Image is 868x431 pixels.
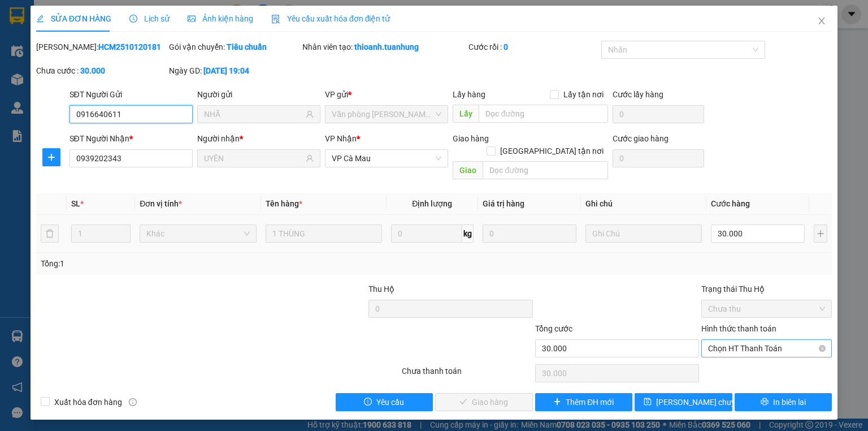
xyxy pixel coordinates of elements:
button: plus [814,225,827,243]
span: [PERSON_NAME] chuyển hoàn [656,396,763,408]
span: plus [553,398,561,407]
div: Người nhận [197,132,320,145]
div: Cước rồi : [468,41,599,53]
input: Dọc đường [483,161,608,179]
input: Cước giao hàng [613,149,704,167]
label: Hình thức thanh toán [701,324,776,333]
span: exclamation-circle [364,398,372,407]
div: Ngày GD: [169,64,300,77]
div: SĐT Người Gửi [70,88,193,101]
b: 0 [504,42,508,51]
b: Người gửi : HÙNG 0918228570 [5,27,138,38]
span: VP Nhận [325,134,357,143]
div: Gói vận chuyển: [169,41,300,53]
button: plus [42,148,60,166]
span: Giá trị hàng [483,199,524,208]
button: checkGiao hàng [435,393,533,411]
b: HCM2510120181 [98,42,161,51]
b: thioanh.tuanhung [354,42,419,51]
span: Thu Hộ [368,285,394,294]
span: Yêu cầu [376,396,404,408]
input: 0 [483,225,576,243]
b: 30.000 [80,66,105,75]
input: Cước lấy hàng [613,105,704,123]
div: Nhân viên tạo: [302,41,466,53]
span: Ảnh kiện hàng [188,14,253,23]
span: Lấy [453,105,479,123]
span: printer [761,398,769,407]
span: Giao [453,161,483,179]
span: Lịch sử [129,14,170,23]
span: Đơn vị tính [140,199,182,208]
b: Tiêu chuẩn [227,42,267,51]
b: GỬI : VP Cà Mau [5,3,120,21]
span: Tên hàng [266,199,302,208]
span: info-circle [129,398,137,406]
span: Tổng cước [535,324,572,333]
span: Khác [146,225,249,242]
img: icon [271,15,280,24]
span: Văn phòng Hồ Chí Minh [332,106,441,123]
input: Tên người nhận [204,152,303,165]
div: Chưa cước : [36,64,167,77]
span: [GEOGRAPHIC_DATA] tận nơi [496,145,608,157]
span: Lấy tận nơi [559,88,608,101]
button: plusThêm ĐH mới [535,393,633,411]
div: SĐT Người Nhận [70,132,193,145]
button: Close [806,6,837,37]
span: plus [43,153,60,162]
span: Giao hàng [453,134,489,143]
span: Xuất hóa đơn hàng [50,396,127,408]
label: Cước giao hàng [613,134,669,143]
span: clock-circle [129,15,137,23]
span: SỬA ĐƠN HÀNG [36,14,111,23]
span: kg [462,225,474,243]
span: VP Cà Mau [332,150,441,167]
div: Người gửi [197,88,320,101]
div: Chưa thanh toán [401,365,533,385]
input: Dọc đường [479,105,608,123]
span: Thêm ĐH mới [566,396,614,408]
span: user [306,154,314,162]
span: user [306,110,314,118]
button: exclamation-circleYêu cầu [336,393,433,411]
span: edit [36,15,44,23]
span: Chưa thu [708,300,825,317]
span: save [644,398,652,407]
button: save[PERSON_NAME] chuyển hoàn [635,393,732,411]
th: Ghi chú [581,193,706,215]
input: Ghi Chú [585,225,702,243]
label: Cước lấy hàng [613,90,663,99]
span: Cước hàng [711,199,750,208]
button: delete [41,225,59,243]
div: Tổng: 1 [41,257,336,270]
span: close-circle [819,345,826,352]
span: Yêu cầu xuất hóa đơn điện tử [271,14,390,23]
b: [DATE] 19:04 [203,66,249,75]
input: Tên người gửi [204,108,303,120]
div: [PERSON_NAME]: [36,41,167,53]
span: picture [188,15,196,23]
button: printerIn biên lai [735,393,832,411]
span: Định lượng [412,199,452,208]
div: Trạng thái Thu Hộ [701,283,832,295]
span: close [817,16,826,25]
span: Chọn HT Thanh Toán [708,340,825,357]
span: In biên lai [773,396,806,408]
span: Lấy hàng [453,90,485,99]
div: VP gửi [325,88,448,101]
span: SL [71,199,80,208]
input: VD: Bàn, Ghế [266,225,382,243]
